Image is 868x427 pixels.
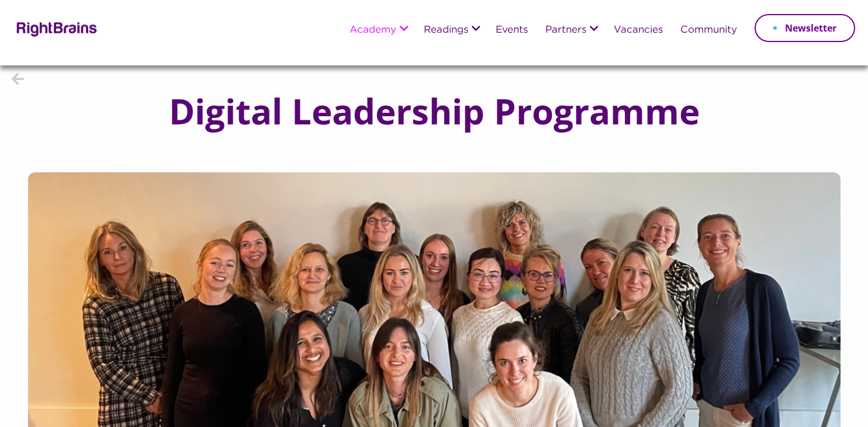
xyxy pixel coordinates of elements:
a: Readings [424,25,468,36]
a: Academy [350,25,396,36]
img: Rightbrains [13,20,98,37]
a: Community [680,25,737,36]
a: Events [496,25,528,36]
a: Newsletter [755,14,855,42]
a: Partners [545,25,586,36]
a: Vacancies [614,25,663,36]
h1: Digital Leadership Programme [146,92,723,130]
